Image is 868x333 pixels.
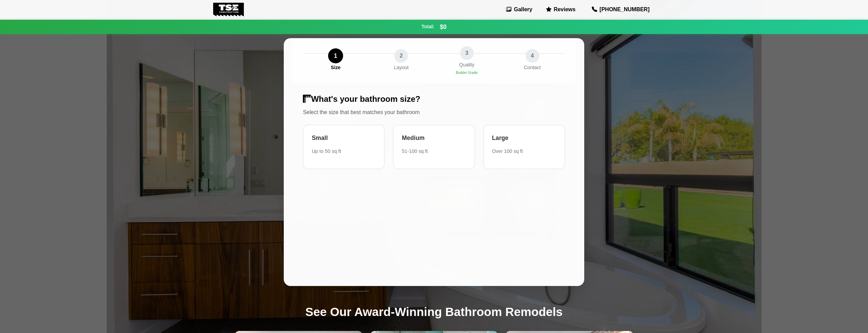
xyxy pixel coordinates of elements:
[394,49,408,63] div: 2
[492,133,556,142] div: Large
[526,49,539,63] div: 4
[394,64,409,72] div: Layout
[543,4,578,15] a: Reviews
[503,4,535,15] a: Gallery
[312,133,376,142] div: Small
[230,305,639,319] h2: See Our Award-Winning Bathroom Remodels
[312,148,376,155] div: Up to 50 sq ft
[402,148,466,155] div: 51-100 sq ft
[440,22,447,31] span: $0
[303,94,565,104] h3: What's your bathroom size?
[460,46,474,60] div: 3
[303,108,565,116] p: Select the size that best matches your bathroom
[492,148,556,155] div: Over 100 sq ft
[328,48,343,63] div: 1
[213,3,244,16] img: Tse Construction
[524,64,541,72] div: Contact
[402,133,466,142] div: Medium
[456,70,478,76] div: Builder Grade
[459,61,474,69] div: Quality
[331,64,341,72] div: Size
[422,23,435,31] span: Total:
[586,3,655,16] a: [PHONE_NUMBER]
